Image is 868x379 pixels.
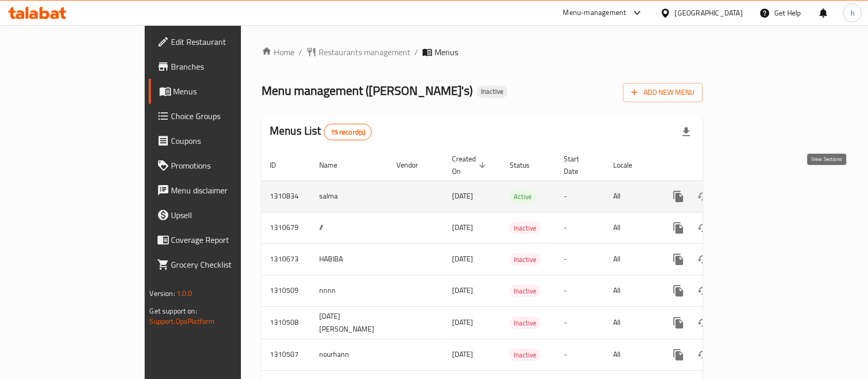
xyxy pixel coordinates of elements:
[666,216,691,240] button: more
[510,222,541,234] span: Inactive
[171,60,282,73] span: Branches
[691,247,716,272] button: Change Status
[564,153,593,177] span: Start Date
[149,29,290,54] a: Edit Restaurant
[666,342,691,367] button: more
[605,212,658,243] td: All
[319,46,410,58] span: Restaurants management
[666,247,691,272] button: more
[311,306,388,339] td: [DATE] [PERSON_NAME]
[510,349,541,361] span: Inactive
[510,191,536,203] span: Active
[555,212,605,243] td: -
[270,159,289,171] span: ID
[262,79,473,102] span: Menu management ( [PERSON_NAME]'s )
[510,254,541,266] span: Inactive
[510,285,541,297] div: Inactive
[605,275,658,306] td: All
[306,46,410,58] a: Restaurants management
[555,306,605,339] td: -
[149,128,290,153] a: Coupons
[452,316,473,329] span: [DATE]
[396,159,431,171] span: Vendor
[319,159,351,171] span: Name
[555,180,605,212] td: -
[510,317,541,329] span: Inactive
[675,7,743,19] div: [GEOGRAPHIC_DATA]
[171,135,282,147] span: Coupons
[324,124,372,140] div: Total records count
[149,178,290,203] a: Menu disclaimer
[850,7,855,19] span: h
[563,7,627,19] div: Menu-management
[691,184,716,209] button: Change Status
[177,287,193,300] span: 1.0.0
[149,203,290,227] a: Upsell
[149,79,290,104] a: Menus
[150,304,197,318] span: Get support on:
[555,243,605,275] td: -
[171,209,282,221] span: Upsell
[510,285,541,297] span: Inactive
[605,243,658,275] td: All
[324,127,372,137] span: 19 record(s)
[311,339,388,370] td: nourhann
[691,342,716,367] button: Change Status
[171,184,282,196] span: Menu disclaimer
[270,123,372,140] h2: Menus List
[477,86,508,98] div: Inactive
[452,348,473,361] span: [DATE]
[452,221,473,234] span: [DATE]
[555,275,605,306] td: -
[666,278,691,303] button: more
[510,317,541,329] div: Inactive
[452,284,473,297] span: [DATE]
[631,86,695,99] span: Add New Menu
[149,104,290,128] a: Choice Groups
[510,253,541,266] div: Inactive
[150,287,175,300] span: Version:
[414,46,418,58] li: /
[510,159,543,171] span: Status
[149,54,290,79] a: Branches
[452,252,473,266] span: [DATE]
[311,180,388,212] td: salma
[171,258,282,271] span: Grocery Checklist
[149,227,290,252] a: Coverage Report
[171,36,282,48] span: Edit Restaurant
[299,46,302,58] li: /
[691,278,716,303] button: Change Status
[311,243,388,275] td: HABIBA
[171,110,282,122] span: Choice Groups
[666,310,691,335] button: more
[477,87,508,96] span: Inactive
[613,159,646,171] span: Locale
[623,83,703,102] button: Add New Menu
[173,85,282,97] span: Menus
[452,189,473,203] span: [DATE]
[555,339,605,370] td: -
[605,339,658,370] td: All
[171,234,282,246] span: Coverage Report
[452,153,489,177] span: Created On
[605,306,658,339] td: All
[510,190,536,203] div: Active
[666,184,691,209] button: more
[311,275,388,306] td: nnnn
[150,315,215,328] a: Support.OpsPlatform
[149,153,290,178] a: Promotions
[171,159,282,172] span: Promotions
[435,46,458,58] span: Menus
[149,252,290,277] a: Grocery Checklist
[691,216,716,240] button: Change Status
[311,212,388,243] td: //
[262,46,703,58] nav: breadcrumb
[658,150,773,181] th: Actions
[605,180,658,212] td: All
[691,310,716,335] button: Change Status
